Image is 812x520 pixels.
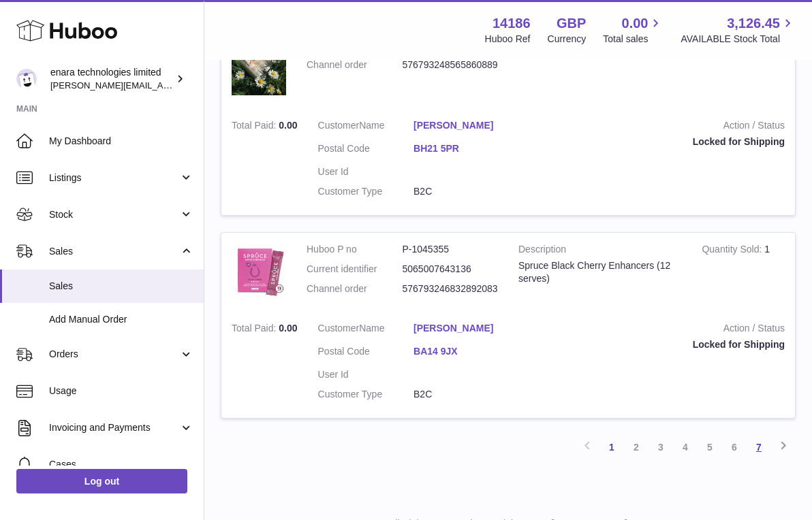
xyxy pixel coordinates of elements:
[557,14,586,33] strong: GBP
[727,14,780,33] span: 3,126.45
[413,119,510,132] a: [PERSON_NAME]
[318,368,414,381] dt: User Id
[318,120,360,131] span: Customer
[702,244,764,258] strong: Quantity Sold
[413,345,510,358] a: BA14 9JX
[50,80,273,91] span: [PERSON_NAME][EMAIL_ADDRESS][DOMAIN_NAME]
[232,120,279,134] strong: Total Paid
[50,66,173,92] div: enara technologies limited
[603,14,663,46] a: 0.00 Total sales
[307,59,403,71] dt: Channel order
[49,135,193,148] span: My Dashboard
[49,348,179,361] span: Orders
[16,469,187,493] a: Log out
[49,385,193,397] span: Usage
[318,323,360,334] span: Customer
[518,259,681,285] div: Spruce Black Cherry Enhancers (12 serves)
[413,322,510,335] a: [PERSON_NAME]
[318,185,414,198] dt: Customer Type
[49,245,179,258] span: Sales
[548,33,587,46] div: Currency
[530,135,785,148] div: Locked for Shipping
[307,243,403,256] dt: Huboo P no
[599,435,624,459] a: 1
[49,421,179,434] span: Invoicing and Payments
[403,243,499,256] dd: P-1045355
[493,14,531,33] strong: 14186
[413,185,510,198] dd: B2C
[16,69,37,89] img: Dee@enara.co
[49,313,193,326] span: Add Manual Order
[318,142,414,159] dt: Postal Code
[49,172,179,184] span: Listings
[403,263,499,276] dd: 5065007643136
[318,322,414,338] dt: Name
[307,263,403,276] dt: Current identifier
[232,243,286,297] img: 1747668942.jpeg
[622,14,649,33] span: 0.00
[649,435,673,459] a: 3
[318,165,414,178] dt: User Id
[413,142,510,155] a: BH21 5PR
[279,120,297,131] span: 0.00
[403,282,499,295] dd: 576793246832892083
[49,458,193,471] span: Cases
[530,338,785,351] div: Locked for Shipping
[698,435,722,459] a: 5
[603,33,663,46] span: Total sales
[279,323,297,334] span: 0.00
[691,233,795,312] td: 1
[318,119,414,135] dt: Name
[722,435,747,459] a: 6
[747,435,771,459] a: 7
[681,14,796,46] a: 3,126.45 AVAILABLE Stock Total
[318,345,414,361] dt: Postal Code
[624,435,649,459] a: 2
[485,33,531,46] div: Huboo Ref
[530,119,785,135] strong: Action / Status
[307,282,403,295] dt: Channel order
[681,33,796,46] span: AVAILABLE Stock Total
[413,388,510,401] dd: B2C
[232,323,279,337] strong: Total Paid
[403,59,499,71] dd: 576793248565860889
[318,388,414,401] dt: Customer Type
[49,280,193,293] span: Sales
[518,243,681,259] strong: Description
[49,208,179,221] span: Stock
[530,322,785,338] strong: Action / Status
[673,435,698,459] a: 4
